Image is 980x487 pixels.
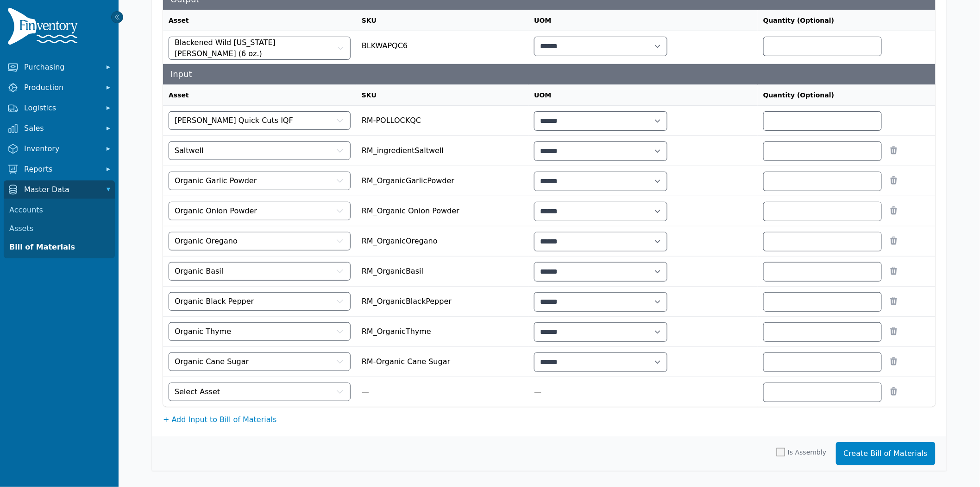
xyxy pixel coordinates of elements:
[4,58,115,77] button: Purchasing
[169,141,351,160] button: Saltwell
[889,200,898,221] button: Remove
[356,166,528,196] td: RM_OrganicGarlicPowder
[169,383,351,401] button: Select Asset
[175,266,223,277] span: Organic Basil
[24,164,98,175] span: Reports
[24,82,98,93] span: Production
[889,381,898,402] button: Remove
[6,219,113,238] a: Assets
[169,232,351,250] button: Organic Oregano
[4,140,115,158] button: Inventory
[175,37,335,59] span: Blackened Wild [US_STATE] [PERSON_NAME] (6 oz.)
[24,62,98,73] span: Purchasing
[169,262,351,281] button: Organic Basil
[356,226,528,256] td: RM_OrganicOregano
[175,326,231,337] span: Organic Thyme
[163,85,356,106] th: Asset
[836,442,936,465] button: Create Bill of Materials
[528,377,758,407] td: —
[175,205,257,217] span: Organic Onion Powder
[4,99,115,117] button: Logistics
[175,296,254,307] span: Organic Black Pepper
[4,160,115,179] button: Reports
[356,10,528,31] th: SKU
[788,448,826,457] span: Is Assembly
[175,386,220,397] span: Select Asset
[356,196,528,226] td: RM_Organic Onion Powder
[175,356,249,367] span: Organic Cane Sugar
[6,201,113,219] a: Accounts
[175,145,204,156] span: Saltwell
[175,115,293,126] span: [PERSON_NAME] Quick Cuts IQF
[889,351,898,372] button: Remove
[169,37,351,60] button: Blackened Wild [US_STATE] [PERSON_NAME] (6 oz.)
[169,111,351,130] button: [PERSON_NAME] Quick Cuts IQF
[356,85,528,106] th: SKU
[889,170,898,191] button: Remove
[528,85,758,106] th: UOM
[4,78,115,97] button: Production
[889,320,898,342] button: Remove
[758,10,936,31] th: Quantity (Optional)
[24,184,98,195] span: Master Data
[889,230,898,251] button: Remove
[4,119,115,138] button: Sales
[24,103,98,114] span: Logistics
[163,64,936,85] td: Input
[169,292,351,311] button: Organic Black Pepper
[889,290,898,312] button: Remove
[7,7,82,49] img: Finventory
[169,172,351,190] button: Organic Garlic Powder
[356,106,528,136] td: RM-POLLOCKQC
[175,175,257,186] span: Organic Garlic Powder
[356,136,528,166] td: RM_ingredientSaltwell
[889,140,898,161] button: Remove
[169,322,351,341] button: Organic Thyme
[169,202,351,220] button: Organic Onion Powder
[169,352,351,371] button: Organic Cane Sugar
[175,236,238,247] span: Organic Oregano
[24,123,98,134] span: Sales
[356,287,528,317] td: RM_OrganicBlackPepper
[24,143,98,154] span: Inventory
[6,238,113,256] a: Bill of Materials
[356,347,528,377] td: RM-Organic Cane Sugar
[356,377,528,407] td: —
[356,31,528,64] td: BLKWAPQC6
[163,10,356,31] th: Asset
[356,317,528,347] td: RM_OrganicThyme
[4,180,115,199] button: Master Data
[528,10,758,31] th: UOM
[889,260,898,282] button: Remove
[163,414,276,425] button: + Add Input to Bill of Materials
[356,256,528,287] td: RM_OrganicBasil
[758,85,936,106] th: Quantity (Optional)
